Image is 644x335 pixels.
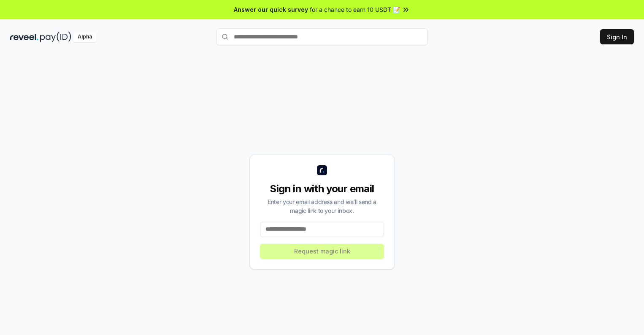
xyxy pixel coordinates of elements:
[600,29,634,44] button: Sign In
[260,197,384,215] div: Enter your email address and we’ll send a magic link to your inbox.
[40,32,71,42] img: pay_id
[317,165,327,175] img: logo_small
[310,5,400,14] span: for a chance to earn 10 USDT 📝
[234,5,308,14] span: Answer our quick survey
[260,182,384,196] div: Sign in with your email
[73,32,97,42] div: Alpha
[10,32,38,42] img: reveel_dark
